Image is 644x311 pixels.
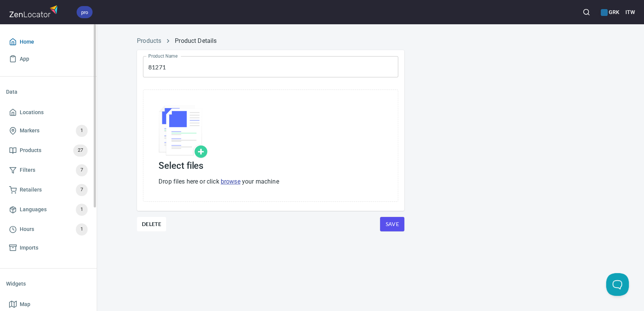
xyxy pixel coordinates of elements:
span: Filters [20,165,35,175]
img: Select file [159,105,208,159]
span: 27 [73,146,88,155]
a: Languages1 [6,200,91,220]
p: Drop files here or click your machine [159,177,279,186]
a: Hours1 [6,220,91,239]
h3: Select files [159,160,279,171]
span: Languages [20,205,47,214]
button: ITW [625,4,635,20]
a: Markers1 [6,121,91,141]
span: Map [20,300,30,309]
a: Product Details [175,37,217,44]
a: Filters7 [6,160,91,180]
a: Products27 [6,141,91,160]
span: 1 [76,126,88,135]
a: Products [137,37,161,44]
span: Hours [20,225,34,234]
button: Save [380,217,404,231]
a: Locations [6,104,91,121]
li: Widgets [6,275,91,293]
iframe: Help Scout Beacon - Open [606,273,629,296]
a: browse [221,178,240,185]
button: color-2273A7 [601,9,608,16]
button: Delete [137,217,166,231]
span: Retailers [20,185,42,195]
h6: ITW [625,8,635,16]
span: Markers [20,126,39,135]
div: Manage your apps [601,4,619,20]
a: Imports [6,239,91,256]
span: 1 [76,205,88,214]
img: zenlocator [9,3,60,19]
span: 1 [76,225,88,234]
div: pro [77,6,93,18]
li: Data [6,83,91,101]
span: Delete [142,220,161,229]
span: App [20,54,29,64]
span: 7 [76,166,88,174]
div: Select fileSelect filesDrop files here or click browse your machine [143,90,398,202]
a: Home [6,33,91,50]
span: Home [20,37,34,47]
span: 7 [76,185,88,194]
span: Locations [20,108,44,117]
span: Imports [20,243,38,253]
span: Products [20,146,41,155]
span: Save [386,220,398,229]
h6: GRK [601,8,619,16]
nav: breadcrumb [137,36,604,46]
a: App [6,50,91,68]
span: pro [77,8,93,16]
button: Search [578,4,595,20]
a: Retailers7 [6,180,91,200]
